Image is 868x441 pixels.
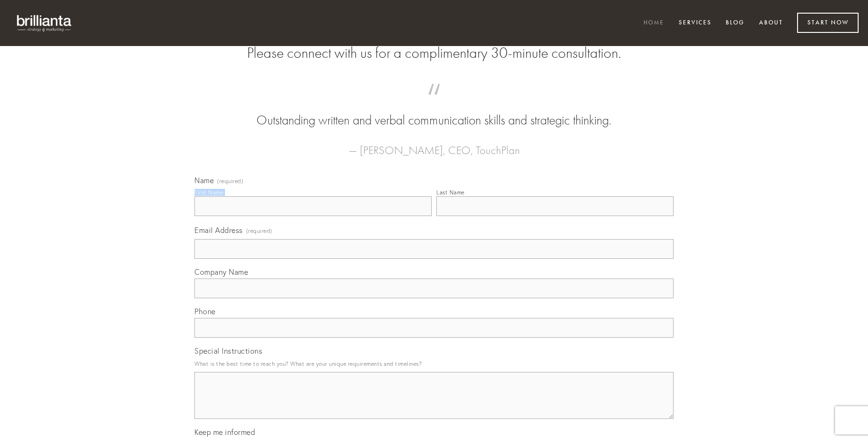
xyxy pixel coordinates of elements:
span: Special Instructions [194,346,262,356]
span: (required) [246,224,272,237]
h2: Please connect with us for a complimentary 30-minute consultation. [194,44,674,62]
a: Home [637,15,670,31]
figcaption: — [PERSON_NAME], CEO, TouchPlan [209,130,659,160]
span: Name [194,176,214,185]
span: Keep me informed [194,427,255,437]
a: About [753,15,789,31]
a: Services [673,15,718,31]
span: (required) [217,178,243,184]
span: Company Name [194,267,248,277]
span: “ [209,93,659,111]
img: brillianta - research, strategy, marketing [9,9,80,37]
a: Blog [720,15,751,31]
div: First Name [194,189,223,196]
p: What is the best time to reach you? What are your unique requirements and timelines? [194,357,674,370]
blockquote: Outstanding written and verbal communication skills and strategic thinking. [209,93,659,130]
div: Last Name [436,189,465,196]
span: Email Address [194,225,243,235]
a: Start Now [797,13,859,33]
span: Phone [194,307,216,316]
